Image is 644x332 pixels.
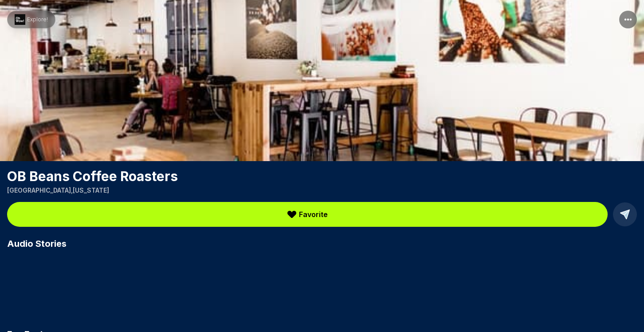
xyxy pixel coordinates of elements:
span: Explore! [27,16,48,23]
button: Favorite [7,202,608,227]
img: ohWow Logo [15,14,25,25]
h1: OB Beans Coffee Roasters [7,168,637,184]
p: [GEOGRAPHIC_DATA] , [US_STATE] [7,186,637,195]
button: Go to homepage [7,11,55,28]
button: More options [619,11,637,28]
span: Audio Stories [7,237,67,250]
span: Favorite [299,209,328,220]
